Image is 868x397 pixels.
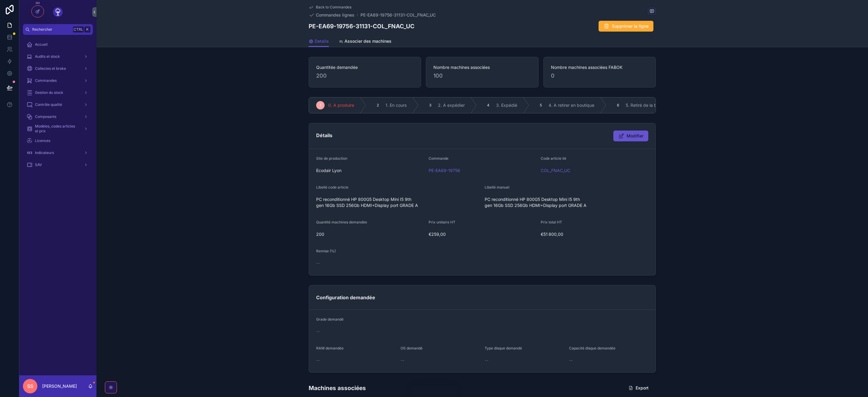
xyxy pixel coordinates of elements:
span: Remise (%) [316,249,336,253]
span: -- [401,357,404,363]
span: 4. A retirer en boutique [549,102,594,108]
span: Associer des machines [344,38,392,44]
span: -- [316,260,320,266]
span: Rechercher [32,27,71,32]
a: Audits et stock [23,51,93,62]
span: Ecodair Lyon [316,168,341,174]
button: RechercherCtrlK [23,24,93,35]
h2: Configuration demandée [316,293,375,302]
span: Libellé manuel [485,185,509,189]
h2: Détails [316,131,332,140]
span: Nombre machines associées [433,64,531,70]
span: -- [485,357,488,363]
span: SAV [35,162,42,167]
a: Indicateurs [23,147,93,158]
span: Ctrl [73,26,84,32]
span: Composants [35,114,56,119]
span: 100 [433,72,531,80]
span: -- [569,357,573,363]
span: 4 [487,103,489,108]
span: 0. A produire [328,102,354,108]
a: Collectes et broke [23,63,93,74]
span: Accueil [35,42,48,47]
a: Commandes [23,75,93,86]
a: Contrôle qualité [23,99,93,110]
span: Details [315,38,329,44]
p: [PERSON_NAME] [42,383,77,389]
button: Supprimer la ligne [599,21,653,32]
a: Licences [23,135,93,146]
span: Commande [429,156,448,161]
span: 2. A expédier [438,102,465,108]
a: Gestion du stock [23,87,93,98]
a: Modèles, codes articles et prix [23,123,93,134]
a: SAV [23,159,93,170]
span: 5 [540,103,542,108]
a: Composants [23,111,93,122]
span: 1. En cours [385,102,407,108]
span: Supprimer la ligne [612,23,649,29]
span: 0 [551,72,648,80]
span: -- [316,357,320,363]
h1: PE-EA69-19756-31131-COL_FNAC_UC [309,22,414,30]
span: Commandes [35,78,57,83]
span: €51 800,00 [541,231,648,237]
span: -- [316,328,320,334]
span: Prix total HT [541,220,562,224]
span: Collectes et broke [35,66,66,71]
span: Indicateurs [35,150,54,155]
span: 6 [617,103,619,108]
span: Quantitée demandée [316,64,414,70]
span: 200 [316,72,414,80]
a: Accueil [23,39,93,50]
span: 1 [320,103,321,108]
span: Modifier [627,133,643,139]
a: Associer des machines [338,36,392,48]
span: 200 [316,231,424,237]
span: Capacité disque demandée [569,346,615,350]
span: PC reconditionné HP 800G5 Desktop Mini I5 9th gen 16Gb SSD 256Gb HDMI+Display port GRADE A [485,196,648,208]
a: Details [309,36,329,47]
span: Contrôle qualité [35,102,62,107]
a: COL_FNAC_UC [541,168,570,174]
span: OS demandé [401,346,423,350]
a: PE-EA69-19756-31131-COL_FNAC_UC [360,12,436,18]
span: Code article lié [541,156,566,161]
span: €259,00 [429,231,536,237]
span: 3. Expédié [496,102,517,108]
a: Back to Commandes [309,5,351,10]
div: scrollable content [19,35,96,178]
img: App logo [53,7,63,17]
span: Commandes lignes [316,12,354,18]
span: 2 [377,103,379,108]
span: Site de production [316,156,347,161]
span: 5. Retiré de la boutique [626,102,671,108]
a: Commandes lignes [309,12,354,18]
span: Nombre machines associées FABOK [551,64,648,70]
span: RAM demandée [316,346,344,350]
span: K [85,27,90,32]
span: Audits et stock [35,54,60,59]
button: Export [624,383,653,393]
span: Type disque demandé [485,346,522,350]
span: Modèles, codes articles et prix [35,124,79,134]
span: Back to Commandes [316,5,351,10]
span: Licences [35,138,50,143]
span: Gestion du stock [35,90,63,95]
span: SS [27,383,33,390]
span: PC reconditionné HP 800G5 Desktop Mini I5 9th gen 16Gb SSD 256Gb HDMI+Display port GRADE A [316,196,480,208]
h1: Machines associées [309,384,366,392]
span: Grade demandé [316,317,344,322]
button: Modifier [613,131,648,141]
span: Quantité machines demandée [316,220,367,224]
a: PE-EA69-19756 [429,168,460,174]
span: Libellé code article [316,185,348,189]
span: Prix unitaire HT [429,220,455,224]
span: 3 [429,103,431,108]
